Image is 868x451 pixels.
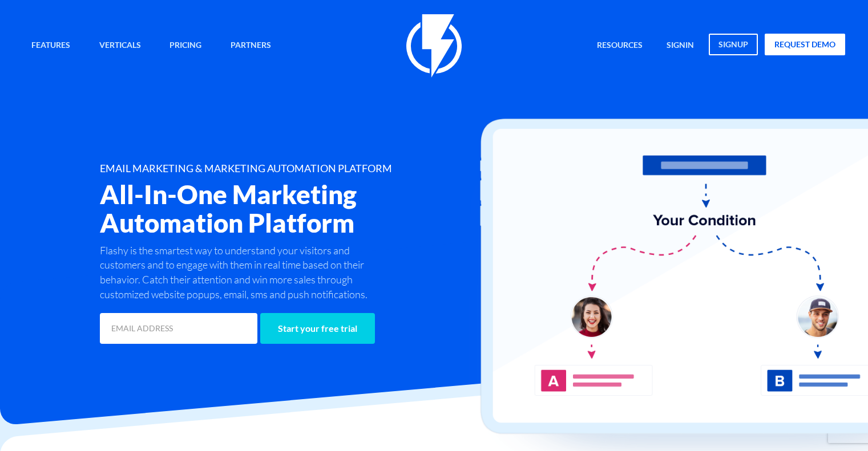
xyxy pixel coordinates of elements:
p: Flashy is the smartest way to understand your visitors and customers and to engage with them in r... [100,243,391,302]
a: Verticals [91,34,150,58]
a: Resources [588,34,651,58]
input: EMAIL ADDRESS [100,313,257,344]
h2: All-In-One Marketing Automation Platform [100,180,494,237]
a: Partners [222,34,280,58]
input: Start your free trial [260,313,375,344]
a: signup [709,34,758,55]
a: Pricing [161,34,210,58]
a: request demo [765,34,845,55]
a: Features [23,34,79,58]
a: signin [658,34,703,58]
h1: EMAIL MARKETING & MARKETING AUTOMATION PLATFORM [100,163,494,174]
